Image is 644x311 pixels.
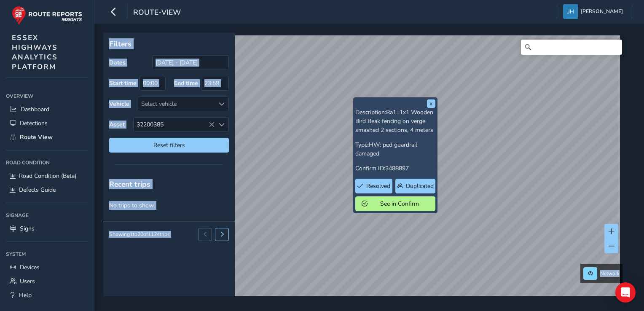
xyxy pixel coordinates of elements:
span: Defects Guide [19,186,56,194]
div: Select vehicle [138,97,215,111]
a: Signs [6,222,88,236]
div: Open Intercom Messenger [615,282,636,303]
p: Description: [355,108,435,134]
button: Duplicated [395,179,435,193]
label: Dates [109,59,126,67]
span: 3488897 [385,164,409,172]
img: diamond-layout [563,4,578,19]
span: Signs [20,225,35,233]
input: Search [521,40,622,55]
span: Devices [20,263,40,271]
label: Vehicle [109,100,129,108]
p: Filters [109,38,229,49]
span: See in Confirm [370,200,429,208]
a: Defects Guide [6,183,88,197]
button: Resolved [355,179,393,193]
a: Dashboard [6,102,88,116]
a: Users [6,274,88,288]
div: Select an asset code [215,118,228,131]
span: Duplicated [406,182,434,190]
a: Route View [6,130,88,144]
a: Help [6,288,88,302]
a: Road Condition (Beta) [6,169,88,183]
a: Detections [6,116,88,130]
button: x [427,99,435,108]
label: Start time [109,79,137,87]
div: Signage [6,209,88,222]
span: Ra1=1x1 Wooden Bird Beak fencing on verge smashed 2 sections, 4 meters [355,108,433,134]
label: Asset [109,121,125,129]
div: Overview [6,90,88,102]
div: Showing 1 to 20 of 1124 trips [109,231,170,238]
span: Help [19,291,32,299]
span: Route View [20,133,53,141]
span: Dashboard [21,105,49,113]
div: System [6,248,88,260]
span: Recent trips [109,179,150,189]
span: Detections [20,119,48,127]
span: Reset filters [115,141,223,149]
span: Network [600,270,620,277]
span: 32200385 [134,118,215,131]
button: [PERSON_NAME] [563,4,626,19]
span: ESSEX HIGHWAYS ANALYTICS PLATFORM [12,33,58,72]
span: Road Condition (Beta) [19,172,76,180]
span: route-view [133,7,181,19]
a: Devices [6,260,88,274]
span: [PERSON_NAME] [581,4,623,19]
span: HW: ped guardrail damaged [355,141,417,158]
label: End time [174,79,198,87]
span: Resolved [366,182,390,190]
p: Confirm ID: [355,164,435,173]
span: Users [20,277,35,285]
canvas: Map [106,35,620,306]
img: rr logo [12,6,82,25]
p: No trips to show. [103,195,235,216]
button: Reset filters [109,138,229,153]
button: See in Confirm [355,196,435,211]
p: Type: [355,140,435,158]
div: Road Condition [6,156,88,169]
